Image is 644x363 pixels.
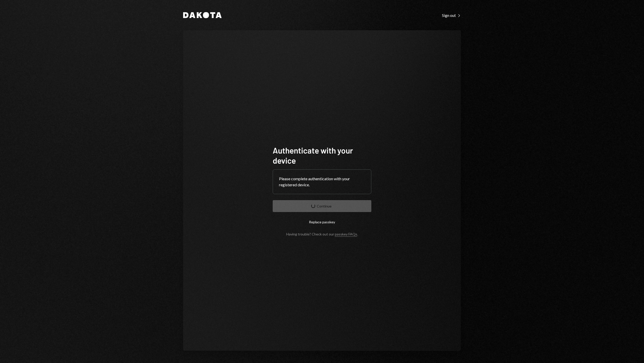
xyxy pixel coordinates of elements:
div: Having trouble? Check out our . [286,232,358,236]
a: Sign out [442,12,461,18]
a: passkey FAQs [335,232,357,237]
h1: Authenticate with your device [273,145,371,165]
div: Sign out [442,13,461,18]
div: Please complete authentication with your registered device. [279,176,365,188]
button: Replace passkey [273,216,371,228]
